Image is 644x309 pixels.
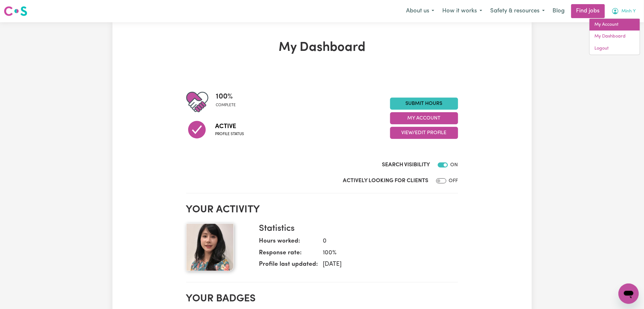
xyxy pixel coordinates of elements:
[4,4,27,18] a: Careseekers logo
[590,31,640,43] a: My Dashboard
[438,4,486,18] button: How it works
[186,40,458,55] h1: My Dashboard
[451,162,458,168] span: ON
[259,237,318,249] dt: Hours worked:
[215,122,244,131] span: Active
[589,18,640,55] div: My Account
[402,4,438,18] button: About us
[549,4,569,18] a: Blog
[259,260,318,272] dt: Profile last updated:
[186,223,234,271] img: Your profile picture
[259,249,318,260] dt: Response rate:
[318,260,453,269] dd: [DATE]
[186,293,458,305] h2: Your badges
[607,4,640,18] button: My Account
[382,161,430,169] label: Search Visibility
[390,127,458,139] button: View/Edit Profile
[390,98,458,110] a: Submit Hours
[449,178,458,183] span: OFF
[186,204,458,216] h2: Your activity
[4,5,27,17] img: Careseekers logo
[343,177,429,185] label: Actively Looking for Clients
[216,102,236,108] span: complete
[259,223,453,234] h3: Statistics
[486,4,549,18] button: Safety & resources
[216,91,241,113] div: Profile completeness: 100%
[622,8,636,15] span: Minh Y
[215,131,244,137] span: Profile status
[571,4,605,18] a: Find jobs
[318,249,453,258] dd: 100 %
[590,19,640,31] a: My Account
[590,43,640,55] a: Logout
[619,284,639,304] iframe: Button to launch messaging window
[390,112,458,124] button: My Account
[318,237,453,246] dd: 0
[216,91,236,102] span: 100 %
